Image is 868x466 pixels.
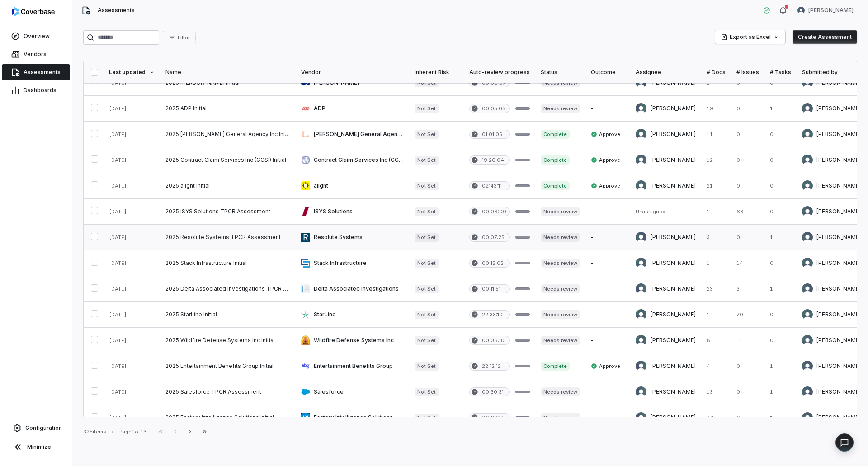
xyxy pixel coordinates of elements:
img: Brittany Durbin avatar [802,180,813,191]
div: Vendor [301,69,404,76]
img: Brittany Durbin avatar [802,129,813,140]
span: Assessments [24,69,61,76]
img: REKHA KOTHANDARAMAN avatar [636,283,646,294]
td: - [585,379,630,405]
button: Export as Excel [715,30,785,44]
td: - [585,276,630,302]
div: # Tasks [770,69,791,76]
button: Create Assessment [793,30,857,44]
img: Brittany Durbin avatar [802,155,813,165]
td: - [585,405,630,431]
a: Vendors [2,46,70,62]
div: Outcome [591,69,625,76]
img: Brittany Durbin avatar [802,258,813,268]
img: Melanie Lorent avatar [636,232,646,243]
span: [PERSON_NAME] [808,7,854,14]
div: # Issues [736,69,759,76]
div: Auto-review progress [469,69,530,76]
img: Brittany Durbin avatar [636,309,646,320]
td: - [585,328,630,353]
img: Sean Wozniak avatar [636,386,646,397]
img: Melanie Lorent avatar [802,283,813,294]
img: Brittany Durbin avatar [636,335,646,346]
div: Status [541,69,580,76]
a: Configuration [4,420,68,436]
button: Filter [163,31,196,44]
img: Melanie Lorent avatar [797,7,805,14]
img: Brittany Durbin avatar [636,258,646,268]
img: Melanie Lorent avatar [802,412,813,423]
div: Last updated [109,69,155,76]
img: logo-D7KZi-bG.svg [12,7,55,16]
a: Assessments [2,64,70,80]
div: Submitted by [802,69,861,76]
span: Vendors [24,51,47,58]
span: Filter [178,34,190,41]
div: # Docs [707,69,726,76]
a: Overview [2,28,70,44]
td: - [585,250,630,276]
a: Dashboards [2,82,70,99]
img: Brittany Durbin avatar [802,335,813,346]
div: Page 1 of 13 [119,428,146,435]
button: Minimize [4,438,68,456]
td: - [585,302,630,328]
button: Melanie Lorent avatar[PERSON_NAME] [792,4,859,17]
img: Brittany Durbin avatar [636,155,646,165]
td: - [585,199,630,225]
img: Melanie Lorent avatar [802,386,813,397]
span: Dashboards [24,87,57,94]
img: Melanie Lorent avatar [802,232,813,243]
img: Sean Wozniak avatar [636,103,646,114]
div: Inherent Risk [415,69,458,76]
img: Melanie Lorent avatar [802,103,813,114]
img: Brittany Durbin avatar [802,309,813,320]
img: Melanie Lorent avatar [802,206,813,217]
td: - [585,225,630,250]
img: REKHA KOTHANDARAMAN avatar [636,361,646,372]
span: Configuration [25,424,62,432]
img: Brittany Durbin avatar [636,129,646,140]
img: Brittany Durbin avatar [636,180,646,191]
div: Assignee [636,69,696,76]
img: Melanie Lorent avatar [802,361,813,372]
span: Overview [24,33,50,40]
div: 325 items [83,428,106,435]
div: Name [165,69,290,76]
span: Assessments [98,7,135,14]
img: Sean Wozniak avatar [636,412,646,423]
td: - [585,96,630,122]
div: • [112,428,114,435]
span: Minimize [27,443,51,451]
